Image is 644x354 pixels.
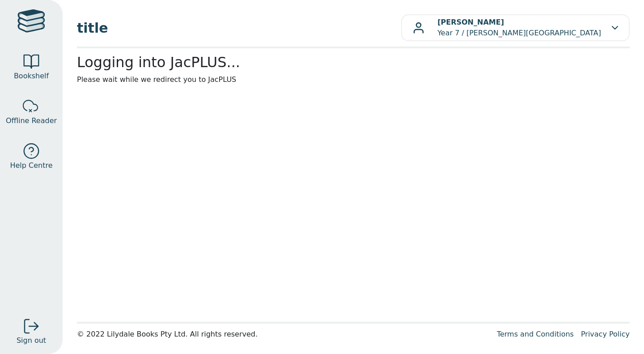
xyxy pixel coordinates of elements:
span: Help Centre [10,160,52,171]
b: [PERSON_NAME] [437,18,504,26]
a: Terms and Conditions [497,330,574,338]
p: Please wait while we redirect you to JacPLUS [77,74,630,85]
a: Privacy Policy [581,330,630,338]
button: [PERSON_NAME]Year 7 / [PERSON_NAME][GEOGRAPHIC_DATA] [401,14,630,41]
span: title [77,18,401,38]
span: Bookshelf [14,71,49,81]
h2: Logging into JacPLUS... [77,54,630,71]
span: Sign out [17,335,46,346]
p: Year 7 / [PERSON_NAME][GEOGRAPHIC_DATA] [437,17,601,38]
div: © 2022 Lilydale Books Pty Ltd. All rights reserved. [77,329,490,340]
span: Offline Reader [6,115,57,126]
